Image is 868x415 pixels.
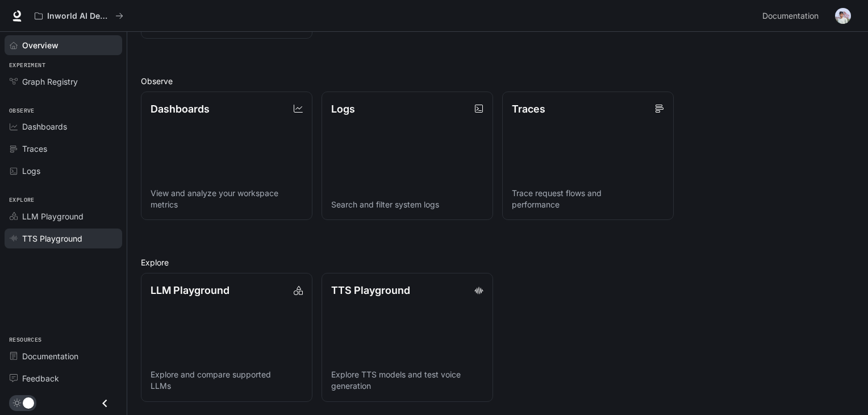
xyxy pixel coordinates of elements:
p: Logs [331,101,355,117]
h2: Explore [141,256,854,268]
p: View and analyze your workspace metrics [151,188,303,210]
a: Traces [5,139,122,159]
a: TTS PlaygroundExplore TTS models and test voice generation [322,273,493,402]
span: Feedback [22,372,59,384]
span: Overview [22,39,59,51]
button: User avatar [832,5,854,27]
span: Dashboards [22,121,67,132]
a: Documentation [5,346,122,366]
a: Graph Registry [5,72,122,92]
a: Overview [5,35,122,55]
h2: Observe [141,75,854,87]
span: Documentation [762,9,819,23]
p: Traces [512,101,545,117]
p: Explore TTS models and test voice generation [331,369,483,392]
p: Trace request flows and performance [512,188,664,210]
a: Feedback [5,368,122,388]
p: Inworld AI Demos [47,11,111,21]
a: LLM PlaygroundExplore and compare supported LLMs [141,273,312,402]
button: Close drawer [92,392,118,415]
img: User avatar [835,8,851,24]
span: Logs [22,165,40,177]
span: Dark mode toggle [23,396,34,409]
a: Documentation [758,5,827,27]
p: Search and filter system logs [331,199,483,210]
span: LLM Playground [22,210,84,222]
p: Dashboards [151,101,210,117]
p: TTS Playground [331,283,410,298]
span: Graph Registry [22,76,78,88]
button: All workspaces [30,5,128,27]
span: Traces [22,143,47,155]
a: TTS Playground [5,229,122,248]
a: Logs [5,161,122,181]
span: TTS Playground [22,233,82,244]
a: Dashboards [5,117,122,136]
p: LLM Playground [151,283,229,298]
span: Documentation [22,350,78,362]
a: LogsSearch and filter system logs [322,92,493,221]
a: DashboardsView and analyze your workspace metrics [141,92,312,221]
a: LLM Playground [5,206,122,226]
a: TracesTrace request flows and performance [502,92,674,221]
p: Explore and compare supported LLMs [151,369,303,392]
